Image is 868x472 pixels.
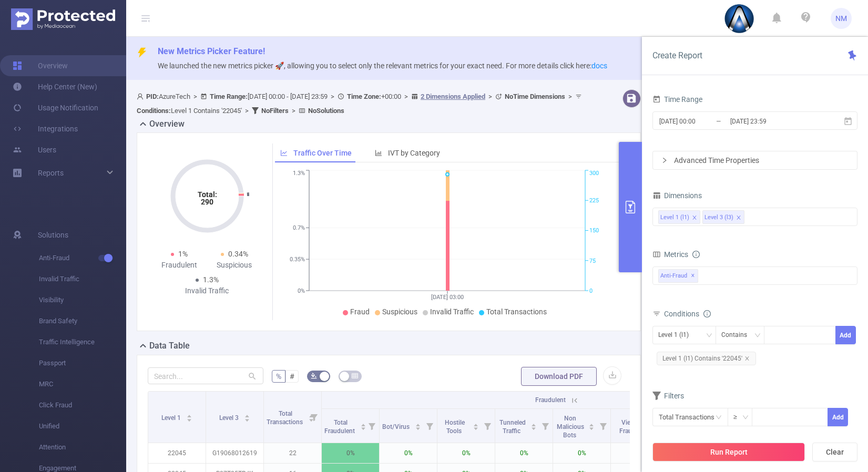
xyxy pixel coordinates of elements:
p: 0% [553,443,610,463]
span: > [289,107,299,115]
p: 0% [495,443,553,463]
tspan: [DATE] 03:00 [431,294,464,301]
i: icon: info-circle [692,251,700,258]
span: Bot/Virus [382,423,411,430]
div: Contains [721,326,754,344]
span: Passport [39,353,126,374]
i: icon: caret-down [531,426,537,429]
i: icon: line-chart [280,149,288,157]
tspan: 0 [589,288,593,294]
span: We launched the new metrics picker 🚀, allowing you to select only the relevant metrics for your e... [158,61,607,70]
p: 0% [380,443,437,463]
i: Filter menu [364,409,379,443]
i: icon: bar-chart [375,149,382,157]
span: Traffic Over Time [293,149,352,157]
button: Clear [812,443,857,461]
div: ≥ [733,408,744,426]
span: Visibility [39,290,126,311]
b: PID: [146,93,159,100]
i: icon: table [352,373,358,379]
span: Invalid Traffic [39,269,126,290]
span: Brand Safety [39,311,126,332]
span: Level 1 [161,414,182,422]
span: Time Range [652,95,702,104]
div: Sort [360,422,366,428]
i: icon: caret-up [589,422,595,425]
h2: Data Table [149,340,190,352]
span: Attention [39,437,126,458]
button: Run Report [652,443,805,461]
span: Total Transactions [486,307,547,316]
span: > [328,93,338,100]
i: icon: thunderbolt [137,47,147,58]
a: Overview [13,55,68,76]
span: Traffic Intelligence [39,332,126,353]
b: Time Zone: [347,93,381,100]
span: 1% [178,250,188,258]
tspan: 0.35% [290,256,305,263]
span: > [401,93,411,100]
span: > [565,93,575,100]
i: icon: close [692,215,697,221]
li: Level 3 (l3) [702,210,744,224]
tspan: Total: [197,190,217,199]
span: Solutions [38,224,68,245]
span: Fraud [350,307,370,316]
button: Add [828,408,848,426]
span: Create Report [652,50,702,60]
span: Level 1 Contains '22045' [137,107,242,115]
div: icon: rightAdvanced Time Properties [653,151,857,169]
span: New Metrics Picker Feature! [158,46,265,56]
i: icon: close [736,215,741,221]
p: 0% [437,443,495,463]
i: icon: down [742,414,749,422]
div: Sort [473,422,479,428]
h2: Overview [149,118,185,130]
tspan: 75 [589,258,596,264]
i: icon: down [754,332,761,340]
i: icon: bg-colors [311,373,317,379]
img: Protected Media [11,8,115,30]
u: 2 Dimensions Applied [421,93,485,100]
span: > [242,107,252,115]
span: Metrics [652,250,688,259]
i: icon: caret-down [244,417,250,420]
b: Time Range: [210,93,248,100]
span: NM [835,8,847,29]
span: > [485,93,495,100]
span: Hostile Tools [445,419,465,435]
span: Invalid Traffic [430,307,474,316]
span: View Fraud [619,419,637,435]
b: No Filters [261,107,289,115]
b: No Time Dimensions [505,93,565,100]
div: Sort [244,413,250,419]
i: icon: caret-up [473,422,479,425]
i: icon: caret-down [415,426,421,429]
span: # [290,372,294,381]
span: Level 3 [219,414,240,422]
i: icon: caret-up [360,422,366,425]
tspan: 300 [589,170,599,177]
tspan: 290 [201,198,213,206]
span: Tunneled Traffic [499,419,526,435]
span: AzureTech [DATE] 00:00 - [DATE] 23:59 +00:00 [137,93,585,115]
tspan: 225 [589,197,599,204]
i: icon: caret-down [360,426,366,429]
li: Level 1 (l1) [658,210,700,224]
span: Dimensions [652,191,702,200]
i: Filter menu [596,409,610,443]
a: docs [591,61,607,70]
div: Sort [415,422,421,428]
i: icon: down [706,332,712,340]
i: Filter menu [422,409,437,443]
p: 0% [322,443,379,463]
i: icon: caret-up [186,413,192,416]
p: 22 [264,443,321,463]
p: 22045 [148,443,206,463]
span: ✕ [691,270,695,282]
span: MRC [39,374,126,395]
div: Fraudulent [152,260,207,271]
div: Invalid Traffic [179,285,234,296]
span: Non Malicious Bots [557,415,584,439]
input: Search... [148,367,263,384]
